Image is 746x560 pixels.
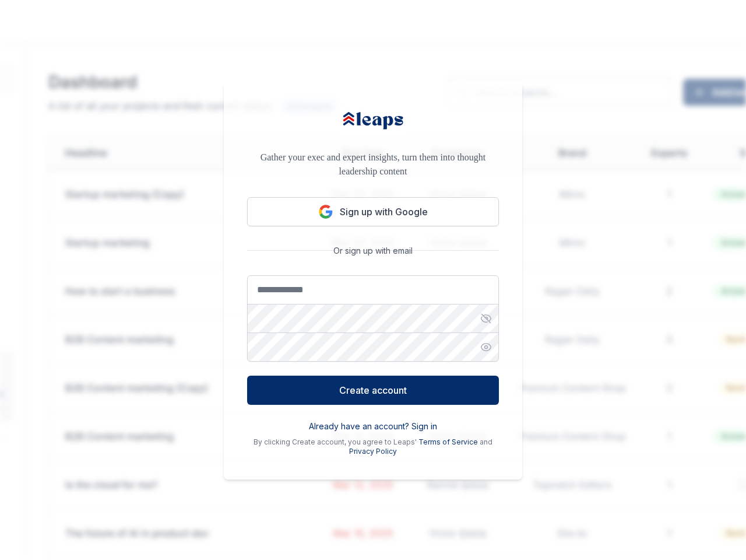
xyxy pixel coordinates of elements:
p: By clicking Create account, you agree to Leaps' and [247,437,499,456]
span: Or sign up with email [329,245,417,257]
img: Google logo [319,205,333,219]
img: Leaps [341,104,405,136]
button: Sign up with Google [247,197,499,226]
button: Create account [247,376,499,405]
a: Terms of Service [418,437,478,446]
a: Privacy Policy [349,447,397,456]
p: Gather your exec and expert insights, turn them into thought leadership content [247,150,499,178]
button: Already have an account? Sign in [309,421,437,432]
